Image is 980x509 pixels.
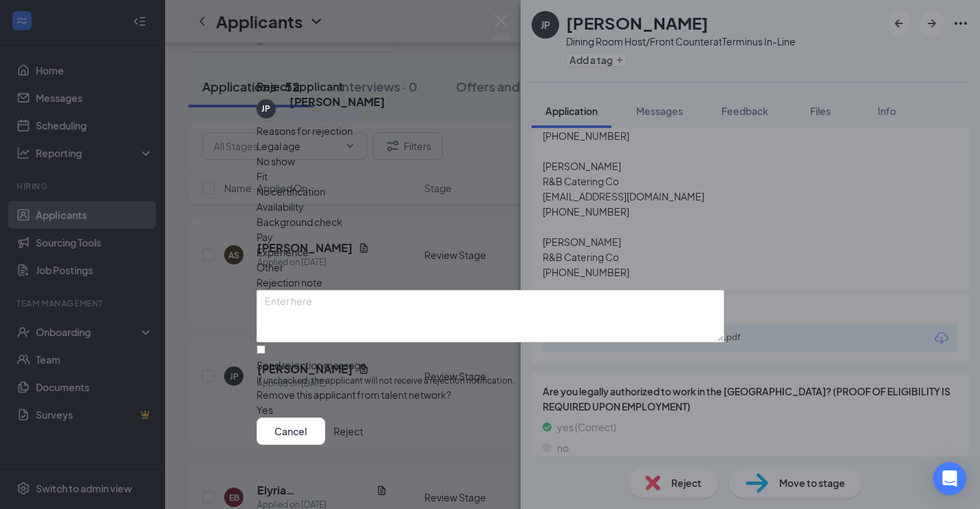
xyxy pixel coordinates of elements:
div: Send rejection message [257,358,724,372]
span: Fit [257,169,268,184]
h3: Reject applicant [257,79,343,94]
span: Other [257,260,283,275]
span: No certification [257,184,325,199]
button: Reject [334,417,363,445]
span: Reasons for rejection [257,125,353,137]
span: Availability [257,199,304,214]
button: Cancel [257,417,325,445]
span: No show [257,154,295,169]
span: Pay [257,229,273,245]
span: Experience [257,245,309,260]
span: Legal age [257,138,301,154]
span: If unchecked, the applicant will not receive a rejection notification. [257,375,724,388]
span: Rejection note [257,276,323,289]
div: JP [261,103,270,114]
div: Applied on [DATE] [290,110,385,123]
span: Yes [257,402,273,417]
h5: [PERSON_NAME] [290,94,385,110]
span: Remove this applicant from talent network? [257,388,451,401]
div: Open Intercom Messenger [933,462,966,495]
span: Background check [257,214,342,229]
input: Send rejection messageIf unchecked, the applicant will not receive a rejection notification. [257,345,265,354]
